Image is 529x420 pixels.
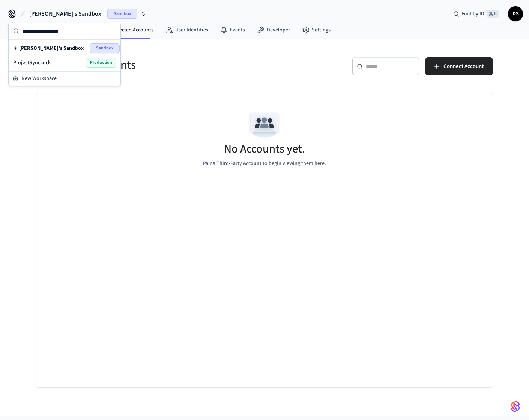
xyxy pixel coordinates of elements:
[92,23,159,37] a: Connected Accounts
[461,10,484,18] span: Find by ID
[203,160,326,168] p: Pair a Third-Party Account to begin viewing them here.
[248,108,281,142] img: Team Empty State
[214,23,251,37] a: Events
[2,23,41,37] a: Devices
[36,57,260,73] h5: Connected Accounts
[509,7,522,21] span: DS
[29,9,101,18] span: [PERSON_NAME]'s Sandbox
[13,59,51,66] span: ProjectSyncLock
[19,45,84,52] span: [PERSON_NAME]'s Sandbox
[425,57,493,75] button: Connect Account
[107,9,137,19] span: Sandbox
[90,43,120,53] span: Sandbox
[447,7,505,21] div: Find by ID⌘ K
[86,58,116,67] span: Production
[21,75,57,82] span: New Workspace
[508,6,523,21] button: DS
[443,61,484,71] span: Connect Account
[224,141,305,157] h5: No Accounts yet.
[251,23,296,37] a: Developer
[9,40,120,71] div: Suggestions
[159,23,214,37] a: User Identities
[511,400,520,412] img: SeamLogoGradient.69752ec5.svg
[296,23,337,37] a: Settings
[487,10,499,18] span: ⌘ K
[9,72,120,85] button: New Workspace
